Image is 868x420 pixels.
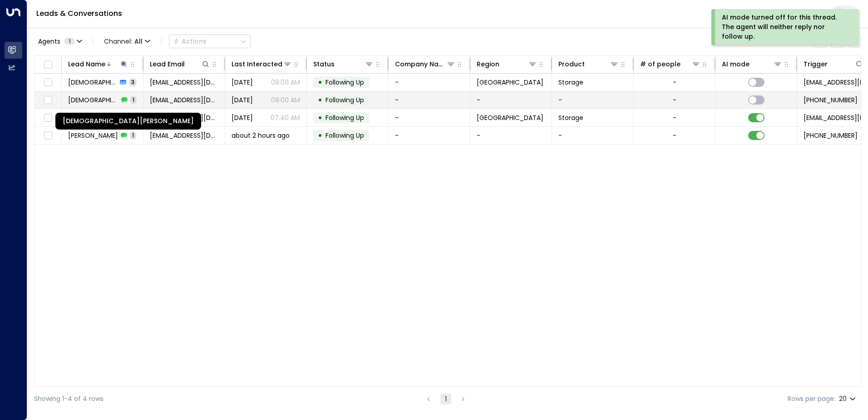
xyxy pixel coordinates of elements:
[389,74,470,91] td: -
[150,131,218,140] span: a.zahid4@outlook.com
[232,131,290,140] span: about 2 hours ago
[232,59,282,70] div: Last Interacted
[150,59,210,70] div: Lead Email
[318,92,322,108] div: •
[325,113,364,122] span: Following Up
[673,131,676,140] div: -
[38,38,60,45] span: Agents
[313,59,374,70] div: Status
[68,59,105,70] div: Lead Name
[325,78,364,87] span: Following Up
[470,127,552,144] td: -
[558,59,585,70] div: Product
[318,128,322,143] div: •
[150,59,185,70] div: Lead Email
[804,59,864,70] div: Trigger
[232,59,292,70] div: Last Interacted
[271,78,300,87] p: 08:00 AM
[169,35,251,48] button: Actions
[68,95,118,105] span: Mohammed Zahidf
[313,59,335,70] div: Status
[470,91,552,109] td: -
[558,59,619,70] div: Product
[673,113,676,122] div: -
[558,113,583,122] span: Storage
[42,59,54,70] span: Toggle select all
[68,78,117,87] span: Mohammed Zahidf
[55,113,201,130] div: [DEMOGRAPHIC_DATA][PERSON_NAME]
[839,392,858,405] div: 20
[232,78,253,87] span: Aug 09, 2025
[325,95,364,105] span: Following Up
[134,38,143,45] span: All
[389,109,470,126] td: -
[389,127,470,144] td: -
[100,35,154,48] button: Channel:All
[640,59,700,70] div: # of people
[558,78,583,87] span: Storage
[42,95,54,106] span: Toggle select row
[34,394,104,404] div: Showing 1-4 of 4 rows
[169,35,251,48] div: Button group with a nested menu
[68,131,118,140] span: Adnan Zahid
[64,38,75,45] span: 1
[722,59,750,70] div: AI mode
[271,95,300,105] p: 08:00 AM
[150,78,218,87] span: zahidm6@hotmail.com
[440,394,451,405] button: page 1
[804,131,858,140] span: +447961746840
[232,113,253,122] span: Yesterday
[36,8,122,19] a: Leads & Conversations
[100,35,154,48] span: Channel:
[804,95,858,105] span: +447951253361
[395,59,455,70] div: Company Name
[42,77,54,88] span: Toggle select row
[722,59,782,70] div: AI mode
[804,59,828,70] div: Trigger
[477,78,543,87] span: Birmingham
[389,91,470,109] td: -
[42,130,54,141] span: Toggle select row
[129,78,137,86] span: 3
[68,59,128,70] div: Lead Name
[34,35,85,48] button: Agents1
[150,95,218,105] span: zahidm6@hotmail.com
[130,96,137,104] span: 1
[232,95,253,105] span: Aug 07, 2025
[673,78,676,87] div: -
[173,37,207,45] div: Actions
[318,75,322,90] div: •
[318,110,322,125] div: •
[552,127,634,144] td: -
[271,113,300,122] p: 07:40 AM
[423,393,469,405] nav: pagination navigation
[477,113,543,122] span: Birmingham
[788,394,835,404] label: Rows per page:
[477,59,499,70] div: Region
[130,131,136,139] span: 1
[42,112,54,124] span: Toggle select row
[673,95,676,105] div: -
[477,59,537,70] div: Region
[552,91,634,109] td: -
[640,59,681,70] div: # of people
[722,13,847,41] div: AI mode turned off for this thread. The agent will neither reply nor follow up.
[325,131,364,140] span: Following Up
[395,59,446,70] div: Company Name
